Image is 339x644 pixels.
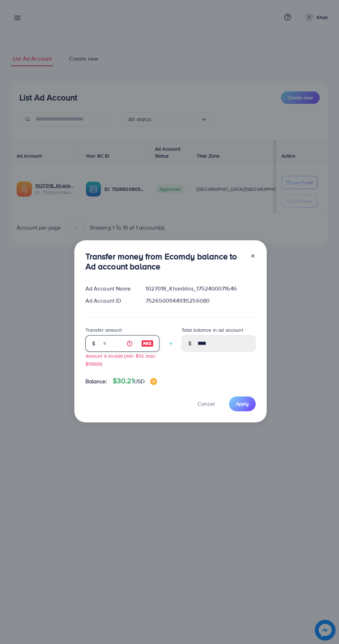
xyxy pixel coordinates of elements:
[229,396,256,411] button: Apply
[85,251,245,271] h3: Transfer money from Ecomdy balance to Ad account balance
[113,377,157,385] h4: $30.21
[189,396,223,411] button: Cancel
[80,297,140,305] div: Ad Account ID
[150,378,157,385] img: image
[134,377,145,385] span: USD
[85,352,156,367] small: Amount is invalid (min: $10, max: $10000)
[182,327,243,333] label: Total balance in ad account
[140,297,261,305] div: 7526500944935256080
[85,377,107,385] span: Balance:
[80,285,140,293] div: Ad Account Name
[85,327,122,333] label: Transfer amount
[140,285,261,293] div: 1027018_Khanbhia_1752400071646
[236,400,249,407] span: Apply
[198,400,215,408] span: Cancel
[141,339,154,348] img: image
